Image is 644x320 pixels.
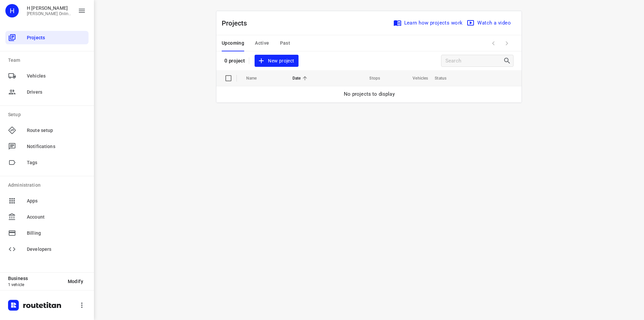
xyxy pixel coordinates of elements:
div: Developers [5,242,89,256]
span: Status [435,74,455,82]
span: Billing [27,230,86,237]
span: Projects [27,34,86,41]
p: Setup [8,111,89,118]
div: Drivers [5,85,89,99]
span: Past [280,39,290,47]
input: Search projects [445,56,503,66]
span: Date [292,74,310,82]
span: Developers [27,246,86,253]
p: Klasen Online BV [27,11,72,16]
button: Modify [62,275,89,287]
div: H [5,4,19,17]
span: Vehicles [27,73,86,80]
p: Administration [8,182,89,189]
p: Projects [222,18,253,28]
div: Account [5,210,89,224]
span: Modify [68,279,83,284]
div: Projects [5,31,89,44]
span: Previous Page [487,37,500,50]
span: Account [27,214,86,221]
div: Notifications [5,140,89,153]
p: 1 vehicle [8,282,62,287]
span: Stops [361,74,380,82]
button: New project [255,55,298,67]
div: Billing [5,226,89,240]
p: 0 project [224,58,245,64]
div: Route setup [5,124,89,137]
span: Vehicles [404,74,428,82]
div: Search [503,57,513,65]
span: Active [255,39,269,47]
span: Upcoming [222,39,244,47]
span: Next Page [500,37,514,50]
span: Tags [27,159,86,166]
span: Apps [27,197,86,204]
span: New project [259,57,294,65]
div: Tags [5,156,89,169]
p: H Klasen [27,5,72,11]
p: Team [8,57,89,64]
span: Name [246,74,266,82]
span: Route setup [27,127,86,134]
span: Notifications [27,143,86,150]
span: Drivers [27,89,86,96]
div: Vehicles [5,69,89,83]
div: Apps [5,194,89,208]
p: Business [8,276,62,281]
